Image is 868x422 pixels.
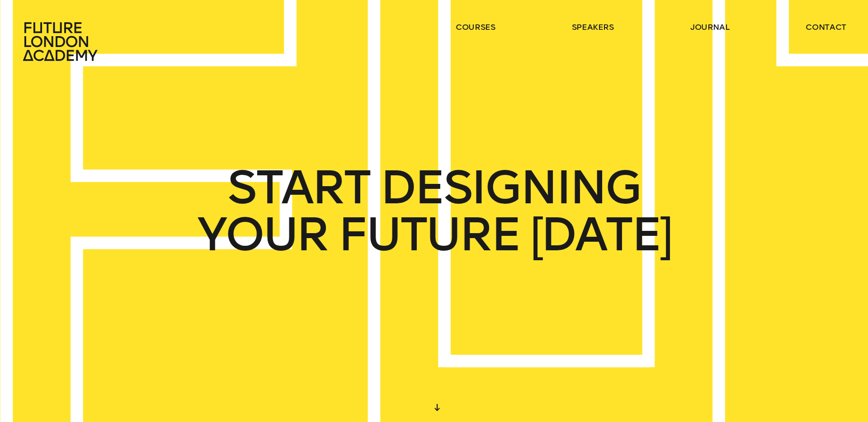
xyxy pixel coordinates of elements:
a: contact [806,22,846,33]
a: speakers [572,22,614,33]
span: YOUR [197,211,328,258]
span: START [227,164,370,211]
span: DESIGNING [380,164,641,211]
a: courses [456,22,495,33]
a: journal [690,22,730,33]
span: [DATE] [530,211,671,258]
span: FUTURE [338,211,520,258]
